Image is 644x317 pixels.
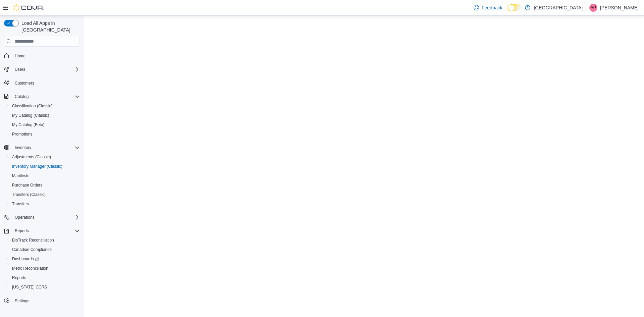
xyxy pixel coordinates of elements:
span: Users [15,67,25,72]
a: Metrc Reconciliation [9,264,51,272]
p: [GEOGRAPHIC_DATA] [534,4,583,12]
span: Washington CCRS [9,283,80,291]
a: [US_STATE] CCRS [9,283,50,291]
button: Reports [1,226,83,235]
a: Home [12,52,28,60]
span: Operations [12,213,80,221]
span: Home [15,53,25,59]
input: Dark Mode [507,4,522,11]
button: Settings [1,296,83,306]
button: Users [1,65,83,74]
span: Reports [12,227,80,235]
span: Transfers (Classic) [9,191,80,199]
a: Transfers (Classic) [9,191,48,199]
span: Adjustments (Classic) [9,153,80,161]
span: Metrc Reconciliation [12,266,48,271]
a: Transfers [9,200,32,208]
span: Reports [9,274,80,282]
span: Dashboards [9,255,80,263]
span: Promotions [12,131,33,137]
button: Catalog [1,92,83,101]
span: Promotions [9,130,80,138]
span: Operations [15,215,35,220]
span: BioTrack Reconciliation [9,236,80,244]
button: Inventory [1,143,83,152]
button: Catalog [12,93,31,101]
span: My Catalog (Beta) [9,121,80,129]
span: My Catalog (Classic) [9,111,80,119]
span: Canadian Compliance [12,247,52,252]
span: Transfers (Classic) [12,192,46,197]
a: Canadian Compliance [9,246,54,254]
span: Dashboards [12,256,39,262]
span: Home [12,51,80,60]
a: Dashboards [9,255,42,263]
button: Transfers [7,199,83,209]
a: Promotions [9,130,35,138]
span: [US_STATE] CCRS [12,284,47,290]
button: Promotions [7,129,83,139]
a: Settings [12,297,32,305]
a: BioTrack Reconciliation [9,236,57,244]
button: Reports [7,273,83,282]
button: Classification (Classic) [7,101,83,111]
button: [US_STATE] CCRS [7,282,83,292]
a: Inventory Manager (Classic) [9,162,65,170]
span: Inventory Manager (Classic) [12,164,62,169]
span: My Catalog (Beta) [12,122,45,127]
span: My Catalog (Classic) [12,113,49,118]
span: Reports [12,275,26,280]
span: Reports [15,228,29,233]
a: My Catalog (Beta) [9,121,47,129]
button: Inventory Manager (Classic) [7,162,83,171]
img: Cova [13,4,44,11]
a: Classification (Classic) [9,102,55,110]
span: Classification (Classic) [12,103,53,109]
button: Users [12,65,28,73]
button: Operations [12,213,37,221]
span: Dark Mode [507,11,508,12]
span: Feedback [482,4,502,11]
a: Reports [9,274,29,282]
span: Purchase Orders [12,182,43,188]
button: Canadian Compliance [7,245,83,254]
a: Manifests [9,172,32,180]
span: Load All Apps in [GEOGRAPHIC_DATA] [19,20,80,33]
span: Adjustments (Classic) [12,154,51,160]
span: Settings [12,297,80,305]
span: AP [591,4,596,12]
span: Settings [15,298,29,304]
a: Customers [12,79,37,87]
span: Metrc Reconciliation [9,264,80,272]
button: Inventory [12,144,34,152]
span: Transfers [9,200,80,208]
div: Alyssa Poage [589,4,597,12]
a: Dashboards [7,254,83,264]
span: Manifests [9,172,80,180]
button: Transfers (Classic) [7,190,83,199]
span: Transfers [12,201,29,207]
span: Canadian Compliance [9,246,80,254]
button: My Catalog (Beta) [7,120,83,129]
span: Customers [15,81,34,86]
button: Adjustments (Classic) [7,152,83,162]
button: Metrc Reconciliation [7,264,83,273]
span: Catalog [15,94,29,99]
span: Inventory [15,145,31,150]
span: Manifests [12,173,29,178]
span: BioTrack Reconciliation [12,237,54,243]
button: Purchase Orders [7,180,83,190]
span: Users [12,65,80,73]
a: Adjustments (Classic) [9,153,54,161]
a: My Catalog (Classic) [9,111,52,119]
button: Reports [12,227,32,235]
button: Customers [1,78,83,88]
a: Feedback [471,1,505,14]
button: Operations [1,213,83,222]
span: Catalog [12,93,80,101]
p: | [585,4,587,12]
span: Inventory [12,144,80,152]
button: BioTrack Reconciliation [7,235,83,245]
button: Home [1,51,83,60]
a: Purchase Orders [9,181,45,189]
